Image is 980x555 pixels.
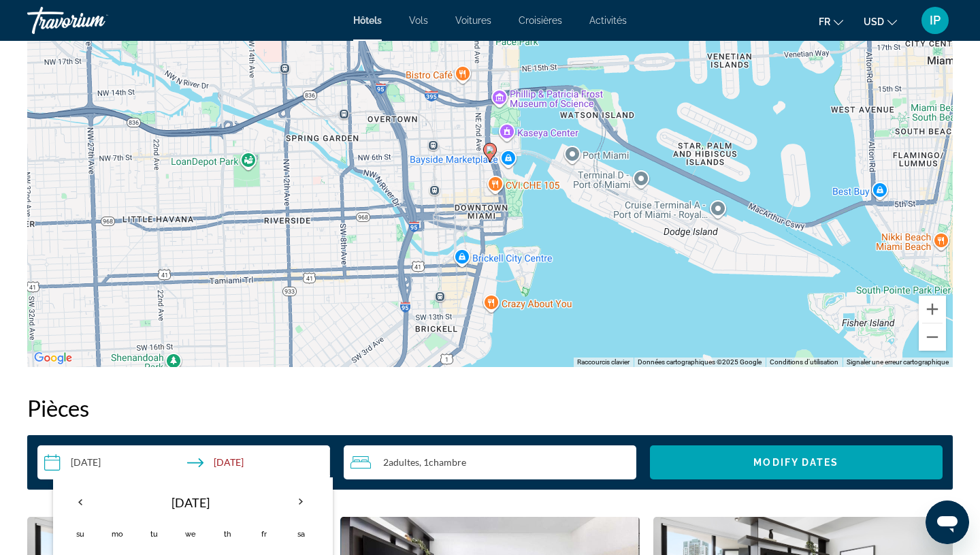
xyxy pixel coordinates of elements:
span: 2 [383,457,419,468]
span: Modify Dates [753,457,838,468]
button: Raccourcis clavier [577,358,630,367]
button: User Menu [917,6,953,35]
h2: Pièces [27,394,953,422]
button: Change currency [864,12,897,31]
span: Données cartographiques ©2025 Google [638,358,762,366]
button: Select check in and out date [37,445,330,479]
span: IP [930,14,941,27]
a: Activités [589,15,627,26]
button: Zoom avant [919,296,946,323]
button: Travelers: 2 adults, 0 children [344,445,636,479]
button: Modify Dates [650,445,943,479]
span: USD [864,16,884,27]
a: Travorium [27,3,163,38]
a: Conditions d'utilisation (s'ouvre dans un nouvel onglet) [770,358,838,366]
th: [DATE] [99,486,282,519]
a: Croisières [519,15,562,26]
img: Google [31,349,76,367]
span: fr [819,16,830,27]
span: Adultes [389,456,419,468]
span: Chambre [429,456,466,468]
span: , 1 [419,457,466,468]
a: Voitures [455,15,491,26]
button: Change language [819,12,843,31]
button: Previous month [62,486,99,518]
a: Ouvrir cette zone dans Google Maps (dans une nouvelle fenêtre) [31,349,76,367]
a: Signaler une erreur cartographique [847,358,949,366]
a: Vols [409,15,428,26]
a: Hôtels [353,15,382,26]
button: Zoom arrière [919,323,946,351]
button: Next month [282,486,319,518]
iframe: Bouton de lancement de la fenêtre de messagerie [926,501,969,544]
div: Search widget [37,445,943,479]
